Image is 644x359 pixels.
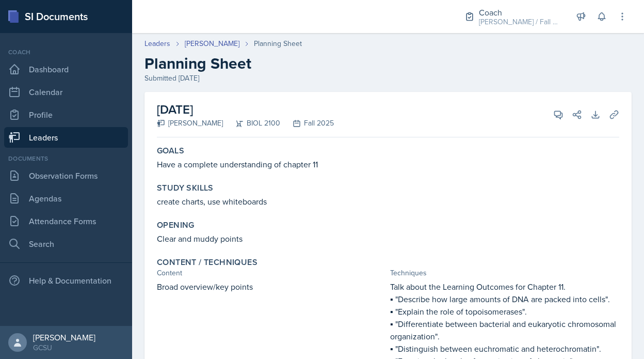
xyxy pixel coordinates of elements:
div: [PERSON_NAME] [33,332,95,342]
p: ▪ "Describe how large amounts of DNA are packed into cells". [390,293,619,305]
p: create charts, use whiteboards [157,195,619,208]
p: Have a complete understanding of chapter 11 [157,158,619,170]
div: [PERSON_NAME] / Fall 2025 [479,17,561,27]
a: Attendance Forms [4,211,128,231]
p: Talk about the Learning Outcomes for Chapter 11. [390,280,619,293]
div: [PERSON_NAME] [157,118,223,129]
div: Submitted [DATE] [144,73,632,84]
a: Dashboard [4,59,128,80]
a: Profile [4,104,128,125]
div: Coach [479,6,561,19]
a: Calendar [4,82,128,102]
div: Coach [4,48,128,57]
a: Search [4,233,128,254]
h2: Planning Sheet [144,54,632,73]
p: Broad overview/key points [157,280,386,293]
p: ▪ "Explain the role of topoisomerases". [390,305,619,318]
div: Help & Documentation [4,270,128,291]
div: GCSU [33,342,95,353]
a: [PERSON_NAME] [185,38,239,49]
div: Documents [4,154,128,163]
a: Leaders [4,127,128,148]
a: Leaders [144,38,170,49]
p: ▪ "Distinguish between euchromatic and heterochromatin". [390,342,619,355]
div: Content [157,268,386,278]
div: Planning Sheet [254,38,302,49]
label: Goals [157,146,184,156]
label: Opening [157,220,195,230]
label: Study Skills [157,183,214,193]
div: BIOL 2100 [223,118,280,129]
a: Observation Forms [4,165,128,186]
label: Content / Techniques [157,257,257,268]
a: Agendas [4,188,128,209]
p: ▪ "Differentiate between bacterial and eukaryotic chromosomal organization". [390,318,619,342]
p: Clear and muddy points [157,232,619,245]
h2: [DATE] [157,100,334,119]
div: Techniques [390,268,619,278]
div: Fall 2025 [280,118,334,129]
